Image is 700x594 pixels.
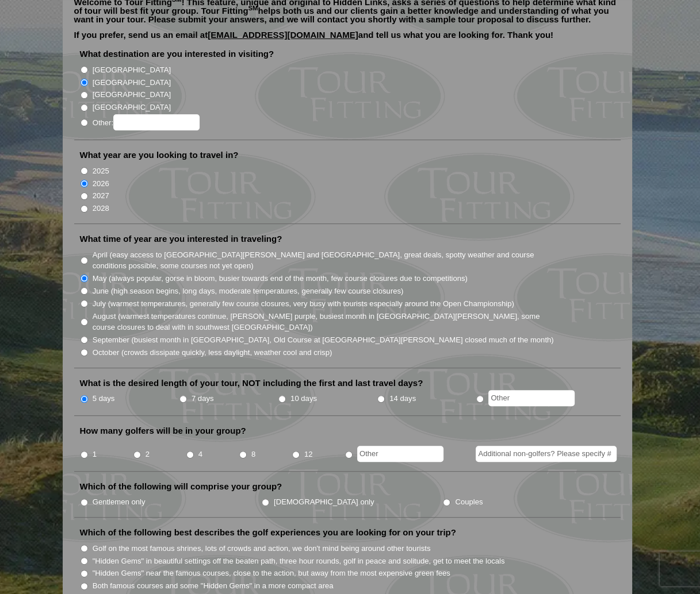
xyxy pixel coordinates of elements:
[93,203,109,214] label: 2028
[80,48,274,60] label: What destination are you interested in visiting?
[80,425,246,437] label: How many golfers will be in your group?
[389,393,416,404] label: 14 days
[80,527,456,538] label: Which of the following best describes the golf experiences you are looking for on your trip?
[455,496,483,508] label: Couples
[93,449,97,460] label: 1
[93,77,171,88] label: [GEOGRAPHIC_DATA]
[192,393,214,404] label: 7 days
[248,5,258,11] sup: SM
[198,449,202,460] label: 4
[274,496,374,508] label: [DEMOGRAPHIC_DATA] only
[80,149,239,161] label: What year are you looking to travel in?
[93,311,555,333] label: August (warmest temperatures continue, [PERSON_NAME] purple, busiest month in [GEOGRAPHIC_DATA][P...
[80,481,282,492] label: Which of the following will comprise your group?
[93,178,109,190] label: 2026
[80,233,282,245] label: What time of year are you interested in traveling?
[93,190,109,202] label: 2027
[113,114,200,130] input: Other:
[488,390,575,406] input: Other
[80,377,423,389] label: What is the desired length of your tour, NOT including the first and last travel days?
[93,89,171,101] label: [GEOGRAPHIC_DATA]
[93,165,109,177] label: 2025
[93,580,334,592] label: Both famous courses and some "Hidden Gems" in a more compact area
[93,393,115,404] label: 5 days
[304,449,313,460] label: 12
[93,556,505,567] label: "Hidden Gems" in beautiful settings off the beaten path, three hour rounds, golf in peace and sol...
[208,30,358,40] a: [EMAIL_ADDRESS][DOMAIN_NAME]
[93,102,171,113] label: [GEOGRAPHIC_DATA]
[290,393,317,404] label: 10 days
[357,446,443,462] input: Other
[251,449,255,460] label: 8
[93,273,468,284] label: May (always popular, gorse in bloom, busier towards end of the month, few course closures due to ...
[476,446,617,462] input: Additional non-golfers? Please specify #
[93,543,431,554] label: Golf on the most famous shrines, lots of crowds and action, we don't mind being around other tour...
[93,286,404,297] label: June (high season begins, long days, moderate temperatures, generally few course closures)
[93,298,514,310] label: July (warmest temperatures, generally few course closures, very busy with tourists especially aro...
[93,568,450,579] label: "Hidden Gems" near the famous courses, close to the action, but away from the most expensive gree...
[93,64,171,76] label: [GEOGRAPHIC_DATA]
[93,114,200,130] label: Other:
[93,334,554,346] label: September (busiest month in [GEOGRAPHIC_DATA], Old Course at [GEOGRAPHIC_DATA][PERSON_NAME] close...
[146,449,150,460] label: 2
[93,347,332,358] label: October (crowds dissipate quickly, less daylight, weather cool and crisp)
[74,30,621,48] p: If you prefer, send us an email at and tell us what you are looking for. Thank you!
[93,249,555,272] label: April (easy access to [GEOGRAPHIC_DATA][PERSON_NAME] and [GEOGRAPHIC_DATA], great deals, spotty w...
[93,496,146,508] label: Gentlemen only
